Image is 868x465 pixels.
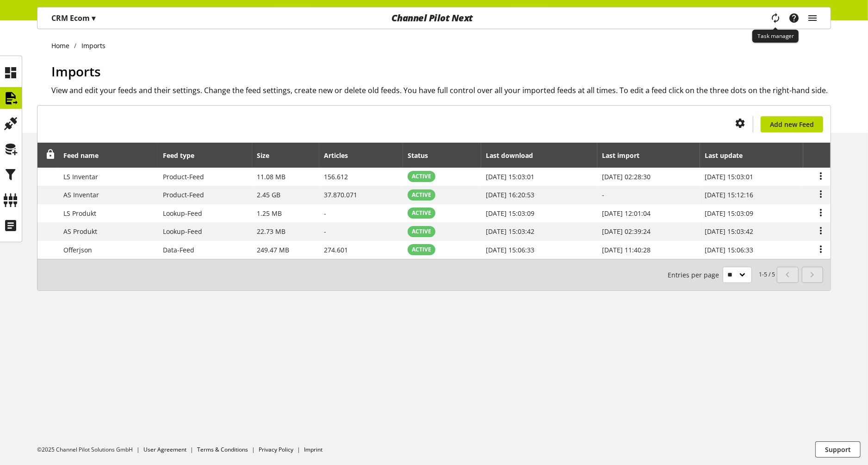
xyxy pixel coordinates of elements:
span: ACTIVE [412,172,431,181]
span: Offerjson [64,245,93,254]
span: LS Inventar [64,172,99,181]
span: [DATE] 11:40:28 [602,245,651,254]
span: [DATE] 16:20:53 [486,190,534,199]
span: Entries per page [668,270,723,280]
p: CRM Ecom [51,13,95,24]
div: Last import [602,151,649,160]
div: Size [257,151,279,160]
span: 22.73 MB [257,227,285,236]
span: [DATE] 15:03:42 [705,227,753,236]
div: Unlock to reorder rows [43,150,56,161]
span: LS Produkt [64,209,97,218]
span: [DATE] 15:03:09 [705,209,753,218]
span: 11.08 MB [257,172,285,181]
button: Support [815,441,861,458]
span: [DATE] 15:06:33 [486,245,534,254]
a: Imprint [304,446,322,453]
span: 2.45 GB [257,190,280,199]
span: [DATE] 02:28:30 [602,172,651,181]
span: [DATE] 12:01:04 [602,209,651,218]
span: Add new Feed [770,119,814,129]
div: Feed type [163,151,204,160]
span: - [324,227,327,236]
span: ▾ [92,13,95,23]
nav: main navigation [37,7,831,29]
small: 1-5 / 5 [668,267,775,283]
span: Support [825,445,851,454]
span: ACTIVE [412,209,431,217]
a: User Agreement [143,446,186,453]
span: 274.601 [324,245,348,254]
span: 1.25 MB [257,209,282,218]
a: Add new Feed [761,116,823,132]
span: 249.47 MB [257,245,289,254]
span: [DATE] 15:06:33 [705,245,753,254]
div: Task manager [752,30,799,43]
span: [DATE] 15:03:01 [705,172,753,181]
span: [DATE] 15:03:01 [486,172,534,181]
a: Privacy Policy [259,446,293,453]
span: Unlock to reorder rows [46,150,56,159]
div: Last download [486,151,542,160]
div: Status [408,151,437,160]
span: ACTIVE [412,245,431,254]
span: [DATE] 15:03:42 [486,227,534,236]
span: - [602,190,605,199]
span: Data-Feed [163,245,194,254]
span: Lookup-Feed [163,209,202,218]
span: ACTIVE [412,227,431,236]
span: ACTIVE [412,191,431,199]
span: 37.870.071 [324,190,358,199]
li: ©2025 Channel Pilot Solutions GmbH [37,446,143,454]
span: [DATE] 15:03:09 [486,209,534,218]
span: AS Produkt [64,227,98,236]
a: Terms & Conditions [197,446,248,453]
a: Home [51,41,74,50]
div: Last update [705,151,752,160]
span: Lookup-Feed [163,227,202,236]
span: Product-Feed [163,190,204,199]
span: AS Inventar [64,190,99,199]
div: Articles [324,151,358,160]
span: Imports [51,63,101,80]
span: 156.612 [324,172,348,181]
h2: View and edit your feeds and their settings. Change the feed settings, create new or delete old f... [51,85,831,96]
span: [DATE] 15:12:16 [705,190,753,199]
span: Product-Feed [163,172,204,181]
span: - [324,209,327,218]
span: [DATE] 02:39:24 [602,227,651,236]
div: Feed name [64,151,108,160]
